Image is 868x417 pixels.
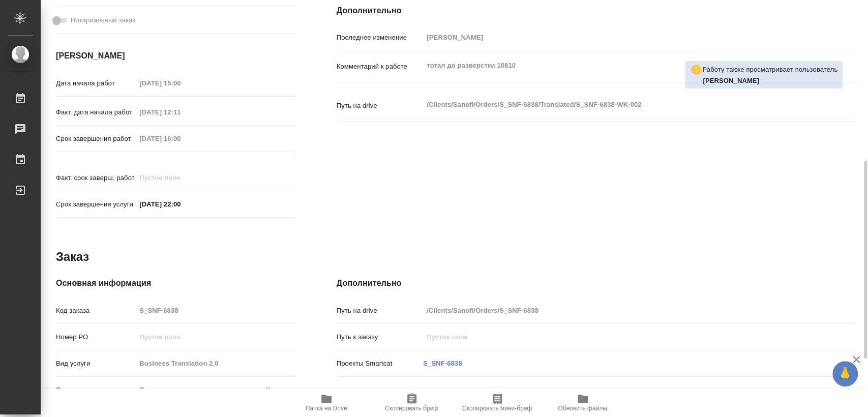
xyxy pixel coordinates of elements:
p: Срок завершения услуги [56,199,136,210]
button: 🙏 [832,361,858,386]
p: Путь на drive [337,306,424,316]
a: S_SNF-6838 [423,360,462,367]
input: Пустое поле [136,170,225,185]
p: Последнее изменение [337,33,424,43]
span: Обновить файлы [558,405,607,412]
input: Пустое поле [136,131,225,146]
h4: Основная информация [56,277,296,289]
p: Дата начала работ [56,78,136,88]
input: Пустое поле [136,76,225,91]
p: Этапы услуги [56,385,136,395]
span: Скопировать бриф [385,405,438,412]
p: Проекты Smartcat [337,359,424,369]
b: [PERSON_NAME] [703,77,759,84]
input: ✎ Введи что-нибудь [136,197,225,212]
p: Код заказа [56,306,136,316]
button: Скопировать мини-бриф [455,389,540,417]
input: Пустое поле [423,303,813,318]
textarea: /Clients/Sanofi/Orders/S_SNF-6838/Translated/S_SNF-6838-WK-002 [423,96,813,113]
button: Папка на Drive [284,389,369,417]
h4: Дополнительно [337,5,857,17]
p: Путь к заказу [337,332,424,342]
p: Срок завершения работ [56,134,136,144]
span: Нотариальный заказ [71,15,135,25]
button: Скопировать бриф [369,389,455,417]
p: Номер РО [56,332,136,342]
input: Пустое поле [423,30,813,45]
p: Путь на drive [337,101,424,111]
span: 🙏 [836,363,854,384]
input: Пустое поле [136,303,295,318]
span: Скопировать мини-бриф [462,405,532,412]
input: Пустое поле [136,356,295,371]
h2: Заказ [56,249,89,265]
input: Пустое поле [136,330,295,344]
input: Пустое поле [136,382,295,397]
p: Горшкова Валентина [703,76,837,86]
textarea: тотал до разверстки 10810 [423,57,813,74]
p: Вид услуги [56,359,136,369]
h4: Дополнительно [337,277,857,289]
p: Комментарий к работе [337,62,424,72]
p: Факт. дата начала работ [56,107,136,117]
button: Обновить файлы [540,389,625,417]
span: Папка на Drive [306,405,347,412]
input: Пустое поле [136,105,225,120]
input: Пустое поле [423,330,813,344]
p: Факт. срок заверш. работ [56,173,136,183]
h4: [PERSON_NAME] [56,50,296,62]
